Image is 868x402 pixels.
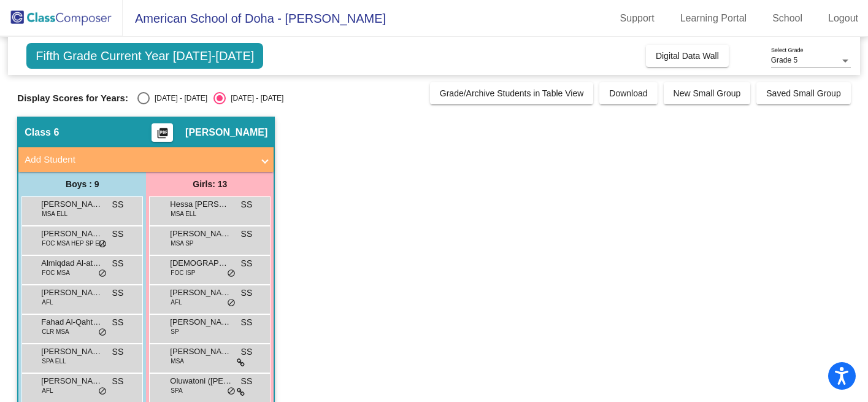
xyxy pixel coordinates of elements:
span: FOC ISP [171,268,195,277]
span: MSA ELL [171,209,196,218]
a: Support [610,9,664,28]
span: SS [112,257,124,270]
span: Almiqdad Al-attiyah [41,257,102,269]
span: SS [112,228,124,241]
span: SS [241,228,253,241]
span: SS [112,375,124,388]
mat-icon: picture_as_pdf [155,127,170,144]
span: [PERSON_NAME] [PERSON_NAME] [41,346,102,358]
span: SS [112,287,124,300]
span: American School of Doha - [PERSON_NAME] [123,9,386,28]
span: Grade 5 [771,56,797,64]
span: do_not_disturb_alt [227,387,236,396]
span: AFL [42,298,53,307]
span: do_not_disturb_alt [227,269,236,279]
span: [PERSON_NAME] [41,287,102,299]
button: New Small Group [664,82,751,104]
span: Saved Small Group [766,88,840,98]
span: SS [241,346,253,358]
span: [PERSON_NAME] [170,316,231,328]
span: Download [609,88,647,98]
span: AFL [171,298,182,307]
span: do_not_disturb_alt [98,239,107,249]
span: Display Scores for Years: [17,93,128,104]
div: Boys : 9 [18,172,146,196]
mat-expansion-panel-header: Add Student [18,147,274,172]
span: SS [112,198,124,211]
span: SS [241,257,253,270]
span: Digital Data Wall [656,51,719,61]
a: Logout [818,9,868,28]
span: SPA ELL [42,357,66,366]
span: [PERSON_NAME] [41,198,102,211]
button: Grade/Archive Students in Table View [430,82,594,104]
span: CLR MSA [42,327,69,336]
span: [PERSON_NAME] [170,346,231,358]
span: SS [112,316,124,329]
span: Fahad Al-Qahtani [41,316,102,328]
span: [PERSON_NAME] [41,228,102,240]
div: [DATE] - [DATE] [226,93,283,104]
span: SP [171,327,179,336]
span: [DEMOGRAPHIC_DATA][PERSON_NAME] [170,257,231,269]
div: [DATE] - [DATE] [150,93,207,104]
span: [PERSON_NAME] [170,287,231,299]
span: MSA ELL [42,209,67,218]
button: Digital Data Wall [646,45,729,67]
span: Class 6 [25,126,59,139]
span: FOC MSA HEP SP ELL [42,239,106,248]
span: SPA [171,386,182,395]
button: Saved Small Group [756,82,850,104]
mat-panel-title: Add Student [25,153,253,167]
span: SS [241,375,253,388]
span: do_not_disturb_alt [98,269,107,279]
span: New Small Group [674,88,741,98]
span: do_not_disturb_alt [98,387,107,396]
span: [PERSON_NAME] [185,126,267,139]
span: Hessa [PERSON_NAME] [170,198,231,211]
span: [PERSON_NAME] [170,228,231,240]
div: Girls: 13 [146,172,274,196]
span: MSA [171,357,184,366]
a: School [762,9,812,28]
span: SS [241,316,253,329]
span: SS [241,287,253,300]
span: [PERSON_NAME] [41,375,102,387]
span: SS [241,198,253,211]
button: Print Students Details [152,123,173,142]
span: SS [112,346,124,358]
span: do_not_disturb_alt [98,328,107,338]
span: Oluwatoni ([PERSON_NAME] [170,375,231,387]
span: do_not_disturb_alt [227,298,236,308]
mat-radio-group: Select an option [137,92,283,104]
span: MSA SP [171,239,193,248]
span: FOC MSA [42,268,70,277]
span: Fifth Grade Current Year [DATE]-[DATE] [26,43,263,69]
span: Grade/Archive Students in Table View [440,88,584,98]
span: AFL [42,386,53,395]
button: Download [599,82,657,104]
a: Learning Portal [670,9,757,28]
